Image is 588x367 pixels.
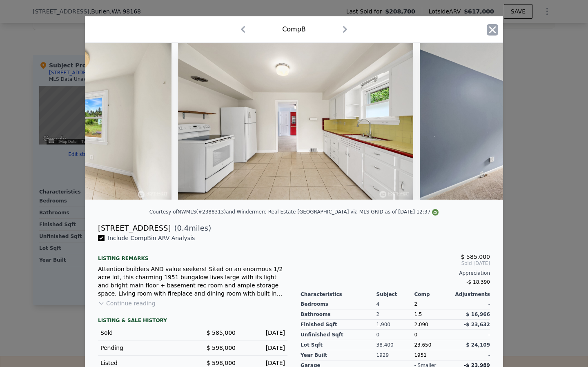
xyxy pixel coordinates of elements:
[301,350,376,360] div: Year Built
[98,249,287,262] div: Listing remarks
[171,222,211,234] span: ( miles)
[301,340,376,350] div: Lot Sqft
[452,330,490,340] div: -
[376,350,414,360] div: 1929
[414,291,452,298] div: Comp
[466,311,490,317] span: $ 16,966
[432,209,439,216] img: NWMLS Logo
[100,359,186,367] div: Listed
[301,291,376,298] div: Characteristics
[207,360,236,366] span: $ 598,000
[376,291,414,298] div: Subject
[207,345,236,351] span: $ 598,000
[466,342,490,348] span: $ 24,109
[376,320,414,330] div: 1,900
[301,320,376,330] div: Finished Sqft
[376,330,414,340] div: 0
[98,299,156,307] button: Continue reading
[466,279,490,285] span: -$ 18,390
[452,291,490,298] div: Adjustments
[105,235,198,241] span: Include Comp B in ARV Analysis
[301,260,490,267] span: Sold [DATE]
[242,344,285,352] div: [DATE]
[414,350,452,360] div: 1951
[178,43,413,200] img: Property Img
[376,299,414,309] div: 4
[414,301,417,307] span: 2
[301,309,376,320] div: Bathrooms
[414,322,428,327] span: 2,090
[461,254,490,260] span: $ 585,000
[301,299,376,309] div: Bedrooms
[301,270,490,276] div: Appreciation
[452,299,490,309] div: -
[376,309,414,320] div: 2
[100,329,186,337] div: Sold
[414,342,431,348] span: 23,650
[414,332,417,338] span: 0
[242,329,285,337] div: [DATE]
[464,322,490,327] span: -$ 23,632
[98,222,171,234] div: [STREET_ADDRESS]
[452,350,490,360] div: -
[177,224,189,232] span: 0.4
[98,317,287,325] div: LISTING & SALE HISTORY
[301,330,376,340] div: Unfinished Sqft
[98,265,287,298] div: Attention builders AND value seekers! Sited on an enormous 1/2 acre lot, this charming 1951 bunga...
[149,209,439,215] div: Courtesy of NWMLS (#2388313) and Windermere Real Estate [GEOGRAPHIC_DATA] via MLS GRID as of [DAT...
[207,329,236,336] span: $ 585,000
[414,309,452,320] div: 1.5
[242,359,285,367] div: [DATE]
[282,24,306,34] div: Comp B
[100,344,186,352] div: Pending
[376,340,414,350] div: 38,400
